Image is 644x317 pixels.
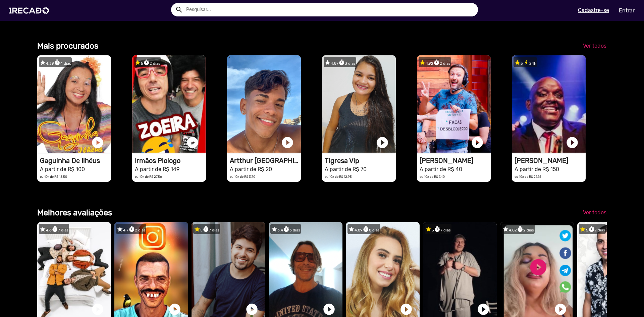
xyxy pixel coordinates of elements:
[417,55,491,153] video: 1RECADO vídeos dedicados para fãs e empresas
[91,303,104,316] a: play_circle_filled
[245,303,259,316] a: play_circle_filled
[420,166,462,172] small: A partir de R$ 40
[173,3,184,15] button: Example home icon
[583,43,606,49] span: Ver todos
[37,208,112,217] b: Melhores avaliações
[325,157,396,165] h1: Tigresa Vip
[420,175,445,178] small: ou 10x de R$ 7,40
[132,55,206,153] video: 1RECADO vídeos dedicados para fãs e empresas
[181,3,478,16] input: Pesquisar...
[471,136,484,149] a: play_circle_filled
[399,303,413,316] a: play_circle_filled
[37,55,111,153] video: 1RECADO vídeos dedicados para fãs e empresas
[515,157,586,165] h1: [PERSON_NAME]
[322,303,336,316] a: play_circle_filled
[281,136,294,149] a: play_circle_filled
[135,175,162,178] small: ou 10x de R$ 27,56
[325,175,352,178] small: ou 10x de R$ 12,95
[325,166,367,172] small: A partir de R$ 70
[91,136,104,149] a: play_circle_filled
[37,41,98,51] b: Mais procurados
[40,175,67,178] small: ou 10x de R$ 18,50
[554,303,567,316] a: play_circle_filled
[40,166,85,172] small: A partir de R$ 100
[175,6,183,14] mat-icon: Example home icon
[186,136,199,149] a: play_circle_filled
[566,136,579,149] a: play_circle_filled
[614,5,639,16] a: Entrar
[230,157,301,165] h1: Artthur [GEOGRAPHIC_DATA]
[477,303,490,316] a: play_circle_filled
[135,157,206,165] h1: Irmãos Piologo
[227,55,301,153] video: 1RECADO vídeos dedicados para fãs e empresas
[512,55,586,153] video: 1RECADO vídeos dedicados para fãs e empresas
[376,136,389,149] a: play_circle_filled
[583,209,606,216] span: Ver todos
[515,166,559,172] small: A partir de R$ 150
[230,175,255,178] small: ou 10x de R$ 3,70
[135,166,179,172] small: A partir de R$ 149
[515,175,541,178] small: ou 10x de R$ 27,75
[230,166,272,172] small: A partir de R$ 20
[578,7,609,13] u: Cadastre-se
[420,157,491,165] h1: [PERSON_NAME]
[40,157,111,165] h1: Gaguinha De Ilhéus
[168,303,181,316] a: play_circle_filled
[322,55,396,153] video: 1RECADO vídeos dedicados para fãs e empresas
